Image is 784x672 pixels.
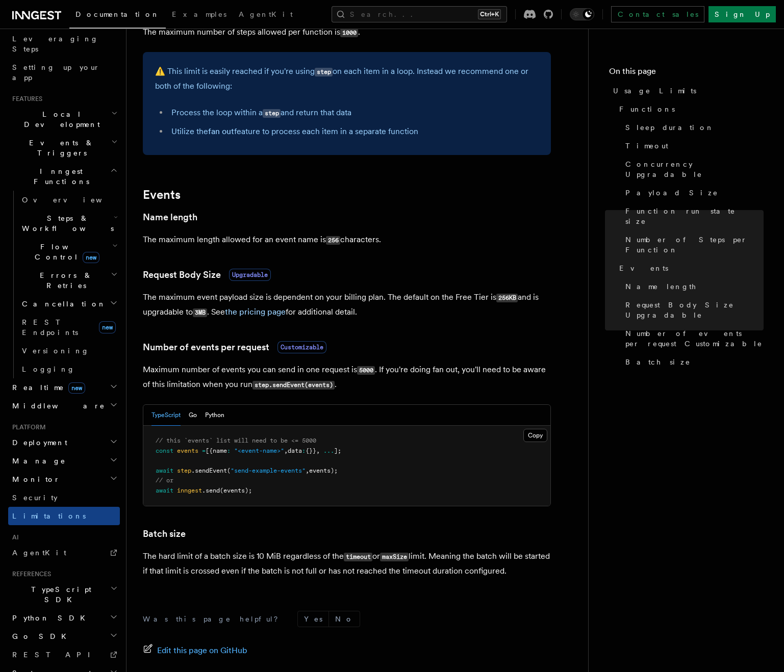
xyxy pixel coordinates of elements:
[225,307,286,317] a: the pricing page
[83,252,99,263] span: new
[8,456,66,466] span: Manage
[156,487,173,494] span: await
[8,437,67,448] span: Deployment
[8,166,110,187] span: Inngest Functions
[8,109,111,130] span: Local Development
[625,328,764,349] span: Number of events per request Customizable
[329,611,360,627] button: No
[619,104,675,114] span: Functions
[205,405,224,426] button: Python
[621,230,764,259] a: Number of Steps per Function
[69,3,166,29] a: Documentation
[8,474,60,484] span: Monitor
[143,340,326,354] a: Number of events per requestCustomizable
[8,570,51,578] span: References
[68,382,85,394] span: new
[189,405,197,426] button: Go
[18,266,120,295] button: Errors & Retries
[8,397,120,415] button: Middleware
[18,238,120,266] button: Flow Controlnew
[709,6,776,22] a: Sign Up
[8,58,120,87] a: Setting up your app
[143,614,285,624] p: Was this page helpful?
[8,488,120,507] a: Security
[8,401,105,411] span: Middleware
[570,8,594,20] button: Toggle dark mode
[306,467,309,474] span: ,
[151,405,181,426] button: TypeScript
[284,447,288,454] span: ,
[344,553,372,561] code: timeout
[143,363,551,392] p: Maximum number of events you can send in one request is . If you're doing fan out, you'll need to...
[8,378,120,397] button: Realtimenew
[172,10,226,18] span: Examples
[18,295,120,313] button: Cancellation
[323,447,334,454] span: ...
[143,25,551,40] p: The maximum number of steps allowed per function is .
[8,433,120,452] button: Deployment
[625,206,764,226] span: Function run state size
[143,643,247,658] a: Edit this page on GitHub
[8,138,111,158] span: Events & Triggers
[621,353,764,371] a: Batch size
[22,196,127,204] span: Overview
[202,447,206,454] span: =
[227,447,231,454] span: :
[12,512,86,520] span: Limitations
[609,82,764,100] a: Usage Limits
[621,155,764,184] a: Concurrency Upgradable
[298,611,328,627] button: Yes
[8,544,120,562] a: AgentKit
[156,437,316,444] span: // this `events` list will need to be <= 5000
[621,184,764,202] a: Payload Size
[625,235,764,255] span: Number of Steps per Function
[306,447,316,454] span: {}}
[156,447,173,454] span: const
[8,580,120,609] button: TypeScript SDK
[206,447,227,454] span: [{name
[18,270,111,291] span: Errors & Retries
[12,63,100,82] span: Setting up your app
[177,467,191,474] span: step
[8,507,120,525] a: Limitations
[523,429,547,442] button: Copy
[609,65,764,82] h4: On this page
[8,452,120,470] button: Manage
[99,321,116,333] span: new
[309,467,338,474] span: events);
[380,553,409,561] code: maxSize
[496,294,518,302] code: 256KB
[8,533,19,541] span: AI
[143,232,551,247] p: The maximum length allowed for an event name is characters.
[263,109,281,118] code: step
[316,447,320,454] span: ,
[156,467,173,474] span: await
[332,6,507,22] button: Search...Ctrl+K
[18,313,120,342] a: REST Endpointsnew
[252,381,335,390] code: step.sendEvent(events)
[143,210,197,224] a: Name length
[18,242,112,262] span: Flow Control
[8,134,120,162] button: Events & Triggers
[621,202,764,230] a: Function run state size
[8,645,120,664] a: REST API
[18,299,106,309] span: Cancellation
[8,609,120,627] button: Python SDK
[625,141,668,151] span: Timeout
[619,263,668,273] span: Events
[12,651,99,659] span: REST API
[156,477,173,484] span: // or
[202,487,220,494] span: .send
[621,277,764,296] a: Name length
[143,527,186,541] a: Batch size
[177,487,202,494] span: inngest
[340,29,358,37] code: 1000
[8,470,120,488] button: Monitor
[288,447,302,454] span: data
[8,382,85,393] span: Realtime
[18,360,120,378] a: Logging
[8,162,120,191] button: Inngest Functions
[12,549,66,557] span: AgentKit
[8,30,120,58] a: Leveraging Steps
[18,209,120,238] button: Steps & Workflows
